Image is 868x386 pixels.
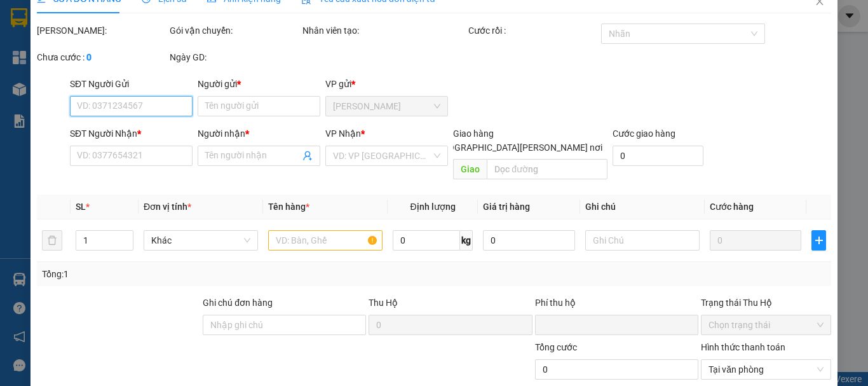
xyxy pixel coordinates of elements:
span: Giá trị hàng [483,202,530,212]
div: Nhân viên tạo: [302,24,466,38]
button: delete [42,230,62,251]
div: [PERSON_NAME]: [37,24,167,38]
div: Phí thu hộ [535,296,698,315]
span: Đơn vị tính [144,202,191,212]
span: user-add [302,151,313,161]
div: Tổng: 1 [42,267,336,281]
label: Ghi chú đơn hàng [203,298,273,308]
b: 0 [86,52,92,62]
div: Gói vận chuyển: [170,24,300,38]
input: Dọc đường [487,159,607,179]
input: VD: Bàn, Ghế [268,230,383,251]
span: Cao Tốc [333,97,440,116]
span: Chọn trạng thái [709,315,824,334]
div: SĐT Người Nhận [70,127,193,141]
span: [GEOGRAPHIC_DATA][PERSON_NAME] nơi [429,141,607,155]
div: VP gửi [325,77,448,91]
input: Cước giao hàng [613,146,703,166]
span: Cước hàng [710,202,754,212]
button: plus [811,230,826,251]
span: Khác [151,231,250,250]
span: VP Nhận [325,128,361,139]
div: SĐT Người Gửi [70,77,193,91]
div: Người nhận [198,127,320,141]
div: Trạng thái Thu Hộ [701,296,831,310]
div: Cước rồi : [468,24,599,38]
div: Người gửi [198,77,320,91]
span: Định lượng [410,202,455,212]
span: kg [460,230,473,251]
span: plus [812,235,825,245]
label: Cước giao hàng [613,128,675,139]
span: Giao hàng [453,128,494,139]
span: SL [76,202,86,212]
label: Hình thức thanh toán [701,342,785,352]
span: Giao [453,159,487,179]
input: 0 [710,230,801,251]
span: Tại văn phòng [709,360,824,379]
div: Chưa cước : [37,50,167,64]
span: Thu Hộ [369,298,398,308]
input: Ghi chú đơn hàng [203,315,366,335]
input: Ghi Chú [585,230,700,251]
th: Ghi chú [580,195,705,219]
span: Tên hàng [268,202,309,212]
div: Ngày GD: [170,50,300,64]
span: Tổng cước [535,342,577,352]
